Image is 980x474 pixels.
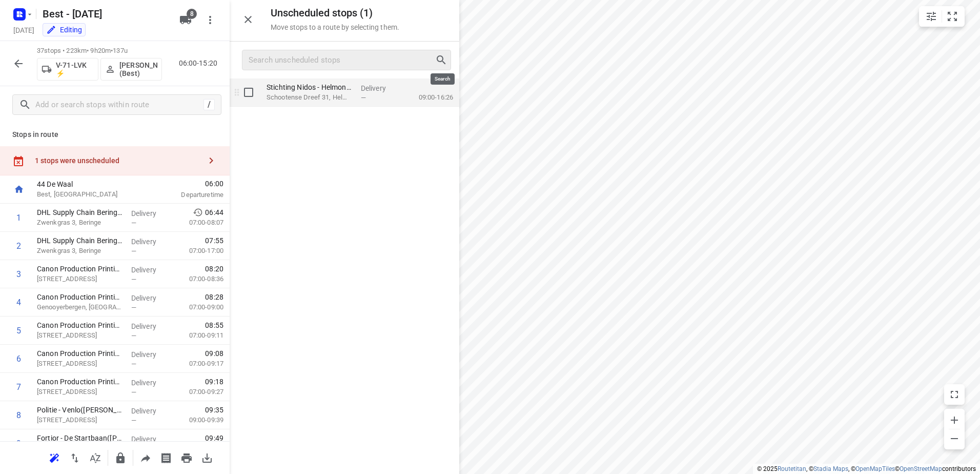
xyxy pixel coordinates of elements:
p: Move stops to a route by selecting them. [271,23,399,31]
span: — [131,275,136,283]
p: Delivery [131,378,169,388]
div: 5 [16,326,21,335]
button: 8 [175,10,196,30]
div: 1 stops were unscheduled [35,156,201,165]
p: 06:00-15:20 [179,58,221,69]
div: small contained button group [919,6,965,27]
span: 137u [113,47,128,54]
p: Delivery [131,321,169,331]
span: 8 [187,9,197,19]
p: 37 stops • 223km • 9h20m [37,46,162,56]
p: Stichting Nidos - Helmond([PERSON_NAME]) [267,82,353,92]
p: Politie - Venlo(Jeannine Geuskens) [37,405,123,415]
p: Genooyerbergen, [GEOGRAPHIC_DATA] [37,302,123,312]
span: — [131,247,136,255]
p: Stops in route [12,129,217,140]
span: 07:55 [205,235,223,246]
button: V-71-LVK ⚡ [37,58,98,81]
p: Van der Grintenstraat 3, Venlo [37,359,123,369]
p: Canon Production Printing Netherlands - Van de Grintenstraat 3(Kim Lemmen/ Sandra Zeevenhoven) [37,348,123,359]
span: — [361,94,366,102]
div: 6 [16,354,21,364]
p: Delivery [131,208,169,219]
p: Departure time [156,190,223,200]
p: 07:00-09:17 [173,359,223,369]
li: © 2025 , © , © © contributors [757,465,976,472]
span: — [131,388,136,396]
h5: Best - [DATE] [38,6,171,22]
svg: Early [193,207,203,218]
span: 06:44 [205,207,223,218]
span: • [111,47,113,54]
input: Add or search stops within route [35,97,203,113]
div: 3 [16,269,21,279]
p: 07:00-17:00 [173,246,223,256]
span: Print shipping labels [156,452,176,462]
p: Van der Grintenstraat 1, Venlo [37,330,123,341]
span: Sort by time window [85,452,106,462]
span: Print route [176,452,197,462]
p: Delivery [131,293,169,303]
div: 2 [16,241,21,251]
p: Delivery [131,349,169,360]
button: More [200,10,220,30]
p: 44 De Waal [37,179,144,189]
input: Search unscheduled stops [249,52,435,68]
p: Canon Production Printing Netherlands - HQA(Kim Lemmen/ Sandra Zeevenhoven) [37,377,123,387]
p: Schootense Dreef 31, Helmond [267,92,353,103]
div: 7 [16,382,21,392]
p: DHL Supply Chain Beringe(Marriet van Bragt) [37,207,123,218]
p: Delivery [131,236,169,247]
span: Reoptimize route [44,452,65,462]
a: Routetitan [778,465,806,472]
p: Van der Grintenstraat 10, Venlo [37,387,123,397]
span: Download route [197,452,217,462]
span: — [131,219,136,227]
p: 09:00-16:26 [402,92,453,103]
p: Sint Urbanusweg 17, Venlo [37,274,123,284]
p: Zwenkgras 3, Beringe [37,218,123,228]
a: OpenStreetMap [900,465,942,472]
span: 09:08 [205,348,223,359]
span: — [131,360,136,368]
p: Canon Production Printing Netherlands - Sint Urbanusweg 17(Kim Lemmen/ Sandra Zeevenhoven) [37,264,123,274]
p: 07:00-09:00 [173,302,223,312]
span: — [131,417,136,424]
button: Map settings [921,6,942,27]
span: Select [238,82,259,103]
span: 08:28 [205,292,223,302]
p: Fortior - De Startbaan(John Vullings / Wiesia van den Hoven) [37,433,123,443]
p: Best, [GEOGRAPHIC_DATA] [37,189,144,200]
span: 08:55 [205,320,223,330]
div: 9 [16,439,21,448]
div: 1 [16,213,21,223]
p: 09:00-09:39 [173,415,223,425]
button: Lock route [110,448,131,468]
p: Zwenkgras 3, Beringe [37,246,123,256]
h5: Project date [9,24,38,36]
div: You are currently in edit mode. [46,25,82,35]
span: Reverse route [65,452,85,462]
a: Stadia Maps [813,465,848,472]
p: 07:00-08:36 [173,274,223,284]
button: Fit zoom [942,6,963,27]
div: / [203,99,215,110]
span: Share route [135,452,156,462]
p: Delivery [361,83,399,93]
p: V-71-LVK ⚡ [56,61,94,77]
p: Delivery [131,434,169,444]
button: [PERSON_NAME] (Best) [100,58,162,81]
span: 09:35 [205,405,223,415]
span: 09:49 [205,433,223,443]
div: 8 [16,410,21,420]
span: 08:20 [205,264,223,274]
p: [STREET_ADDRESS] [37,415,123,425]
p: DHL Supply Chain Beringe - Nokia(Marriet van Bragt) [37,235,123,246]
p: Nikki van Hasselt - van Doren (Best) [119,61,157,77]
p: Canon Production Printing Netherlands - van der Grintenstraat 1(Kim Lemmen/ Sandra Zeevenhoven) [37,320,123,330]
p: 07:00-08:07 [173,218,223,228]
span: 09:18 [205,377,223,387]
p: 07:00-09:11 [173,330,223,341]
div: 4 [16,298,21,307]
span: 06:00 [156,179,223,189]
